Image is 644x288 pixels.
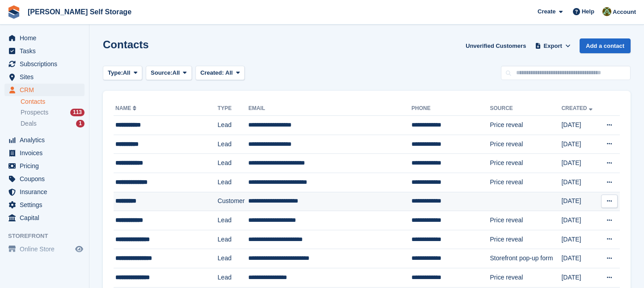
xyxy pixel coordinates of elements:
td: Lead [218,268,249,287]
span: CRM [20,84,73,96]
a: menu [4,173,85,185]
a: menu [4,32,85,44]
span: Type: [108,68,123,77]
a: menu [4,147,85,159]
a: Unverified Customers [462,38,530,53]
span: Coupons [20,173,73,185]
th: Phone [411,102,490,116]
span: All [225,69,233,76]
td: Lead [218,173,249,192]
td: Price reveal [490,230,562,249]
th: Email [248,102,411,116]
td: Price reveal [490,173,562,192]
a: Preview store [74,244,85,254]
td: Lead [218,135,249,154]
span: All [123,68,131,77]
a: menu [4,71,85,83]
span: Subscriptions [20,58,73,70]
a: menu [4,160,85,172]
span: Settings [20,199,73,211]
td: Price reveal [490,154,562,173]
a: menu [4,186,85,198]
td: Price reveal [490,135,562,154]
td: [DATE] [561,230,598,249]
td: [DATE] [561,154,598,173]
td: Lead [218,116,249,135]
button: Created: All [195,66,245,80]
button: Source: All [146,66,192,80]
td: [DATE] [561,249,598,268]
span: Insurance [20,186,73,198]
span: All [173,68,180,77]
td: Price reveal [490,116,562,135]
td: [DATE] [561,173,598,192]
a: menu [4,199,85,211]
td: Customer [218,192,249,211]
td: [DATE] [561,211,598,230]
span: Created: [200,69,224,76]
a: menu [4,58,85,70]
td: Lead [218,249,249,268]
img: stora-icon-8386f47178a22dfd0bd8f6a31ec36ba5ce8667c1dd55bd0f319d3a0aa187defe.svg [7,5,21,19]
span: Prospects [21,108,48,117]
td: Lead [218,230,249,249]
td: Price reveal [490,268,562,287]
img: Karl [602,7,611,16]
td: Lead [218,154,249,173]
a: menu [4,134,85,146]
td: Lead [218,211,249,230]
a: Deals 1 [21,119,85,128]
span: Sites [20,71,73,83]
a: Prospects 113 [21,108,85,117]
a: menu [4,212,85,224]
a: Name [115,105,138,111]
span: Online Store [20,243,73,255]
td: [DATE] [561,192,598,211]
h1: Contacts [103,38,149,51]
span: Export [544,42,562,51]
span: Pricing [20,160,73,172]
button: Type: All [103,66,142,80]
div: 113 [70,109,85,116]
td: [DATE] [561,135,598,154]
a: Contacts [21,97,85,106]
span: Source: [151,68,172,77]
span: Storefront [8,232,89,241]
th: Source [490,102,562,116]
a: Created [561,105,594,111]
a: Add a contact [580,38,631,53]
th: Type [218,102,249,116]
span: Account [613,8,636,17]
span: Tasks [20,45,73,57]
td: [DATE] [561,268,598,287]
span: Deals [21,119,37,128]
span: Help [582,7,594,16]
span: Home [20,32,73,44]
a: menu [4,45,85,57]
div: 1 [76,120,85,127]
span: Analytics [20,134,73,146]
td: Price reveal [490,211,562,230]
a: menu [4,243,85,255]
span: Create [538,7,555,16]
span: Invoices [20,147,73,159]
span: Capital [20,212,73,224]
td: Storefront pop-up form [490,249,562,268]
td: [DATE] [561,116,598,135]
button: Export [533,38,572,53]
a: [PERSON_NAME] Self Storage [24,4,135,19]
a: menu [4,84,85,96]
